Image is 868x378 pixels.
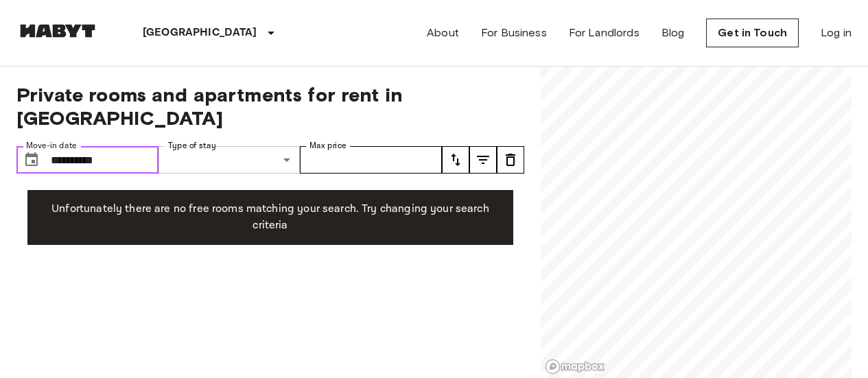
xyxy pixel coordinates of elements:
[469,146,497,174] button: tune
[143,25,257,41] p: [GEOGRAPHIC_DATA]
[481,25,547,41] a: For Business
[38,201,502,234] p: Unfortunately there are no free rooms matching your search. Try changing your search criteria
[661,25,685,41] a: Blog
[26,140,77,152] label: Move-in date
[168,140,216,152] label: Type of stay
[427,25,459,41] a: About
[545,359,605,375] a: Mapbox logo
[821,25,852,41] a: Log in
[16,24,99,38] img: Habyt
[497,146,524,174] button: tune
[18,146,45,174] button: Choose date, selected date is 18 Aug 2025
[16,83,524,130] span: Private rooms and apartments for rent in [GEOGRAPHIC_DATA]
[309,140,347,152] label: Max price
[442,146,469,174] button: tune
[706,19,799,47] a: Get in Touch
[569,25,640,41] a: For Landlords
